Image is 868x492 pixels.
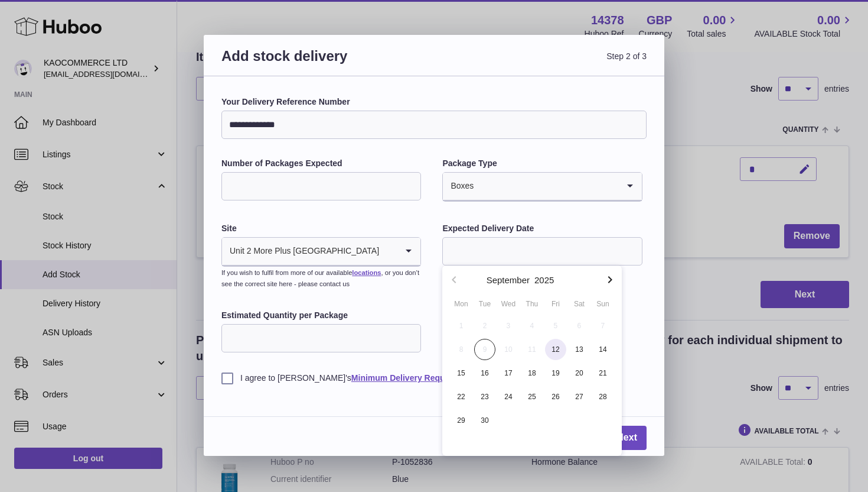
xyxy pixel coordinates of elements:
[443,173,474,200] span: Boxes
[351,373,479,383] a: Minimum Delivery Requirements
[592,386,614,407] span: 28
[352,269,381,276] a: locations
[520,385,544,409] button: 25
[520,338,544,361] button: 11
[434,47,647,79] span: Step 2 of 3
[520,314,544,338] button: 4
[521,362,543,384] span: 18
[473,299,497,309] div: Tue
[449,409,473,432] button: 29
[497,385,520,409] button: 24
[221,223,421,234] label: Site
[443,173,641,201] div: Search for option
[569,315,590,336] span: 6
[221,158,421,169] label: Number of Packages Expected
[449,361,473,385] button: 15
[449,385,473,409] button: 22
[592,362,614,384] span: 21
[221,310,421,321] label: Estimated Quantity per Package
[544,299,567,309] div: Fri
[567,314,591,338] button: 6
[591,314,615,338] button: 7
[544,338,567,361] button: 12
[520,299,544,309] div: Thu
[449,338,473,361] button: 8
[449,299,473,309] div: Mon
[592,339,614,360] span: 14
[487,276,530,284] button: September
[521,386,543,407] span: 25
[567,299,591,309] div: Sat
[221,373,647,384] label: I agree to [PERSON_NAME]'s
[569,339,590,360] span: 13
[544,385,567,409] button: 26
[498,386,519,407] span: 24
[591,338,615,361] button: 14
[473,361,497,385] button: 16
[474,315,495,336] span: 2
[567,338,591,361] button: 13
[497,314,520,338] button: 3
[451,410,472,431] span: 29
[498,362,519,384] span: 17
[221,47,434,79] h3: Add stock delivery
[544,314,567,338] button: 5
[520,361,544,385] button: 18
[567,361,591,385] button: 20
[473,314,497,338] button: 2
[521,339,543,360] span: 11
[591,385,615,409] button: 28
[474,386,495,407] span: 23
[497,361,520,385] button: 17
[521,315,543,336] span: 4
[498,339,519,360] span: 10
[567,385,591,409] button: 27
[591,361,615,385] button: 21
[474,339,495,360] span: 9
[607,426,647,450] a: Next
[473,385,497,409] button: 23
[591,299,615,309] div: Sun
[592,315,614,336] span: 7
[473,338,497,361] button: 9
[474,410,495,431] span: 30
[451,386,472,407] span: 22
[497,338,520,361] button: 10
[545,362,566,384] span: 19
[451,362,472,384] span: 15
[221,96,647,108] label: Your Delivery Reference Number
[544,361,567,385] button: 19
[442,158,642,169] label: Package Type
[497,299,520,309] div: Wed
[449,314,473,338] button: 1
[569,362,590,384] span: 20
[474,173,618,200] input: Search for option
[569,386,590,407] span: 27
[221,269,419,287] small: If you wish to fulfil from more of our available , or you don’t see the correct site here - pleas...
[380,238,397,265] input: Search for option
[222,238,380,265] span: Unit 2 More Plus [GEOGRAPHIC_DATA]
[498,315,519,336] span: 3
[545,315,566,336] span: 5
[222,238,420,266] div: Search for option
[442,223,642,234] label: Expected Delivery Date
[474,362,495,384] span: 16
[451,315,472,336] span: 1
[534,276,554,284] button: 2025
[545,339,566,360] span: 12
[451,339,472,360] span: 8
[545,386,566,407] span: 26
[473,409,497,432] button: 30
